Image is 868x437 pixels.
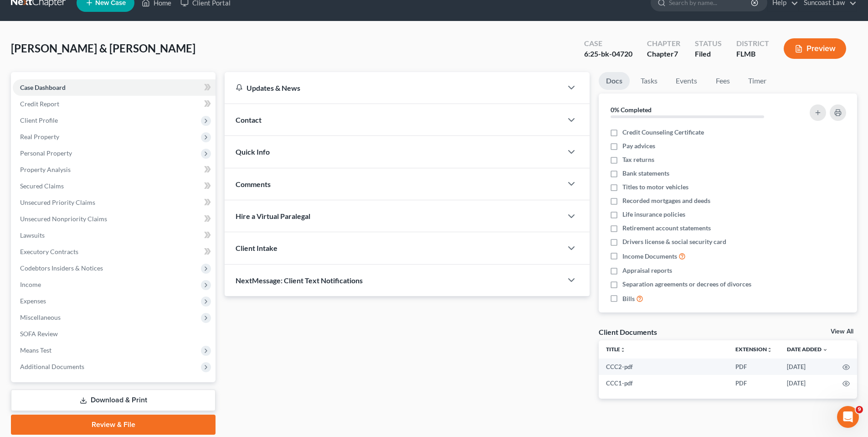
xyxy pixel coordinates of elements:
[606,346,626,353] a: Titleunfold_more
[236,180,271,188] span: Comments
[13,96,216,112] a: Credit Report
[20,149,72,157] span: Personal Property
[20,248,78,255] span: Executory Contracts
[156,295,171,310] button: Send a message…
[15,78,130,94] b: 🚨ATTN: [GEOGRAPHIC_DATA] of [US_STATE]
[20,363,84,370] span: Additional Documents
[622,280,751,289] span: Separation agreements or decrees of divorces
[14,299,21,306] button: Emoji picker
[143,4,160,21] button: Home
[622,266,672,275] span: Appraisal reports
[236,83,551,93] div: Updates & News
[784,38,846,59] button: Preview
[735,346,772,353] a: Extensionunfold_more
[20,313,61,321] span: Miscellaneous
[622,182,688,192] span: Titles to motor vehicles
[13,227,216,244] a: Lawsuits
[599,327,657,337] div: Client Documents
[831,328,853,335] a: View All
[611,106,652,114] strong: 0% Completed
[13,211,216,227] a: Unsecured Nonpriority Claims
[20,215,107,223] span: Unsecured Nonpriority Claims
[633,72,665,90] a: Tasks
[599,375,728,391] td: CCC1-pdf
[13,326,216,342] a: SOFA Review
[741,72,774,90] a: Timer
[695,49,722,59] div: Filed
[20,297,46,305] span: Expenses
[20,346,51,354] span: Means Test
[236,244,277,252] span: Client Intake
[8,280,175,295] textarea: Message…
[20,330,58,338] span: SOFA Review
[622,237,726,246] span: Drivers license & social security card
[20,83,66,91] span: Case Dashboard
[767,347,772,353] i: unfold_more
[29,299,36,306] button: Gif picker
[160,4,176,20] div: Close
[622,155,654,164] span: Tax returns
[20,281,41,288] span: Income
[11,390,216,411] a: Download & Print
[584,49,632,59] div: 6:25-bk-04720
[622,294,635,303] span: Bills
[620,347,626,353] i: unfold_more
[6,4,23,21] button: go back
[236,276,363,285] span: NextMessage: Client Text Notifications
[599,359,728,375] td: CCC2-pdf
[599,72,630,90] a: Docs
[647,49,680,59] div: Chapter
[780,375,835,391] td: [DATE]
[668,72,704,90] a: Events
[7,72,149,167] div: 🚨ATTN: [GEOGRAPHIC_DATA] of [US_STATE]The court has added a new Credit Counseling Field that we n...
[622,224,711,233] span: Retirement account statements
[787,346,828,353] a: Date Added expand_more
[7,72,175,187] div: Katie says…
[728,359,780,375] td: PDF
[236,115,262,124] span: Contact
[622,169,669,178] span: Bank statements
[11,42,195,55] span: [PERSON_NAME] & [PERSON_NAME]
[695,38,722,49] div: Status
[622,128,704,137] span: Credit Counseling Certificate
[20,133,59,140] span: Real Property
[622,141,655,151] span: Pay advices
[20,264,103,272] span: Codebtors Insiders & Notices
[13,161,216,178] a: Property Analysis
[622,210,685,219] span: Life insurance policies
[26,5,41,20] img: Profile image for Katie
[13,194,216,211] a: Unsecured Priority Claims
[44,5,103,11] h1: [PERSON_NAME]
[13,79,216,96] a: Case Dashboard
[236,212,310,220] span: Hire a Virtual Paralegal
[780,359,835,375] td: [DATE]
[856,406,863,413] span: 9
[15,169,86,175] div: [PERSON_NAME] • 2h ago
[11,415,216,435] a: Review & File
[44,11,85,21] p: Active 5h ago
[837,406,859,428] iframe: Intercom live chat
[13,244,216,260] a: Executory Contracts
[20,198,95,206] span: Unsecured Priority Claims
[20,166,71,173] span: Property Analysis
[13,178,216,194] a: Secured Claims
[708,72,737,90] a: Fees
[20,231,45,239] span: Lawsuits
[58,299,65,306] button: Start recording
[647,38,680,49] div: Chapter
[236,147,270,156] span: Quick Info
[622,196,710,205] span: Recorded mortgages and deeds
[622,252,677,261] span: Income Documents
[736,38,769,49] div: District
[736,49,769,59] div: FLMB
[20,182,64,190] span: Secured Claims
[20,116,58,124] span: Client Profile
[43,299,51,306] button: Upload attachment
[728,375,780,391] td: PDF
[674,49,678,58] span: 7
[20,100,59,108] span: Credit Report
[15,99,142,162] div: The court has added a new Credit Counseling Field that we need to update upon filing. Please remo...
[822,347,828,353] i: expand_more
[584,38,632,49] div: Case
